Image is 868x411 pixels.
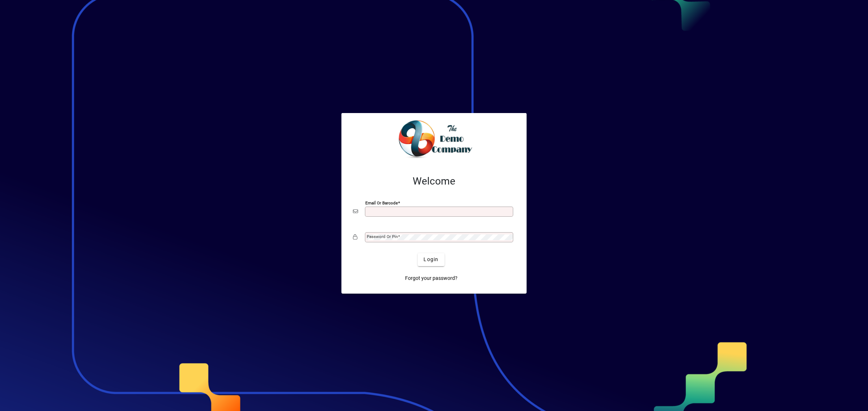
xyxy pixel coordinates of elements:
[365,200,398,205] mat-label: Email or Barcode
[405,274,458,282] span: Forgot your password?
[353,175,515,187] h2: Welcome
[367,234,398,239] mat-label: Password or Pin
[424,256,438,263] span: Login
[402,272,460,285] a: Forgot your password?
[418,253,444,266] button: Login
